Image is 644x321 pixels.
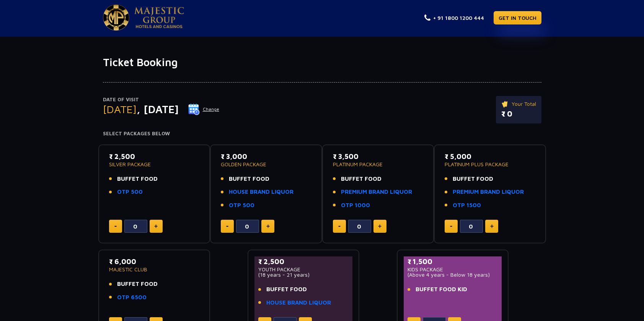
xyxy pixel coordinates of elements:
p: PLATINUM PACKAGE [333,162,424,167]
img: minus [226,226,228,227]
p: ₹ 3,500 [333,151,424,162]
img: plus [490,224,494,228]
a: OTP 6500 [117,293,147,302]
p: (18 years - 21 years) [258,272,349,277]
span: BUFFET FOOD KID [416,285,467,294]
a: HOUSE BRAND LIQUOR [229,188,293,196]
a: OTP 1000 [341,201,370,210]
span: , [DATE] [137,103,179,115]
span: BUFFET FOOD [117,280,158,289]
img: minus [450,226,452,227]
p: Your Total [501,100,536,108]
p: ₹ 5,000 [445,151,535,162]
img: plus [266,224,270,228]
p: ₹ 2,500 [258,256,349,267]
p: MAJESTIC CLUB [109,267,200,272]
p: ₹ 3,000 [221,151,311,162]
h1: Ticket Booking [103,56,541,69]
a: OTP 1500 [453,201,481,210]
a: OTP 500 [117,188,143,196]
span: BUFFET FOOD [117,175,158,183]
img: plus [154,224,158,228]
p: GOLDEN PACKAGE [221,162,311,167]
span: BUFFET FOOD [453,175,493,183]
img: minus [338,226,341,227]
img: Majestic Pride [134,7,184,28]
p: ₹ 1,500 [408,256,498,267]
p: ₹ 6,000 [109,256,200,267]
a: GET IN TOUCH [494,11,541,24]
span: BUFFET FOOD [229,175,269,183]
img: Majestic Pride [103,5,129,31]
p: PLATINUM PLUS PACKAGE [445,162,535,167]
p: SILVER PACKAGE [109,162,200,167]
p: (Above 4 years - Below 18 years) [408,272,498,277]
span: [DATE] [103,103,137,115]
img: minus [114,226,117,227]
p: ₹ 2,500 [109,151,200,162]
a: PREMIUM BRAND LIQUOR [341,188,412,196]
a: + 91 1800 1200 444 [424,14,484,22]
p: YOUTH PACKAGE [258,267,349,272]
span: BUFFET FOOD [266,285,307,294]
p: KIDS PACKAGE [408,267,498,272]
img: plus [378,224,382,228]
p: Date of Visit [103,96,220,104]
a: HOUSE BRAND LIQUOR [266,298,331,307]
img: ticket [501,100,509,108]
p: ₹ 0 [501,108,536,120]
h4: Select Packages Below [103,131,541,137]
button: Change [188,103,220,115]
a: OTP 500 [229,201,254,210]
a: PREMIUM BRAND LIQUOR [453,188,524,196]
span: BUFFET FOOD [341,175,382,183]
